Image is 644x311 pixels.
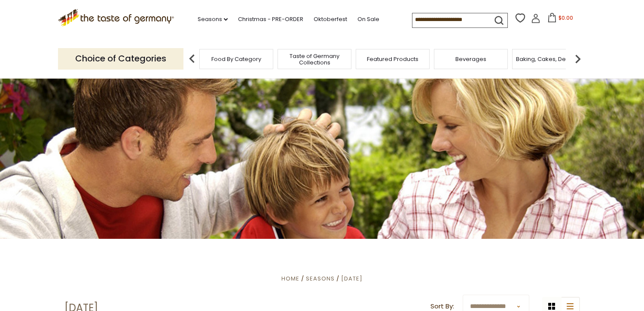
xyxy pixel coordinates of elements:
[569,50,586,67] img: next arrow
[211,56,261,62] a: Food By Category
[58,48,183,69] p: Choice of Categories
[280,53,349,66] a: Taste of Germany Collections
[183,50,201,67] img: previous arrow
[314,15,347,24] a: Oktoberfest
[198,15,228,24] a: Seasons
[357,15,379,24] a: On Sale
[455,56,486,62] a: Beverages
[238,15,303,24] a: Christmas - PRE-ORDER
[367,56,418,62] a: Featured Products
[542,13,579,26] button: $0.00
[559,14,573,21] span: $0.00
[281,274,299,283] a: Home
[306,274,335,283] a: Seasons
[341,274,363,283] a: [DATE]
[516,56,583,62] a: Baking, Cakes, Desserts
